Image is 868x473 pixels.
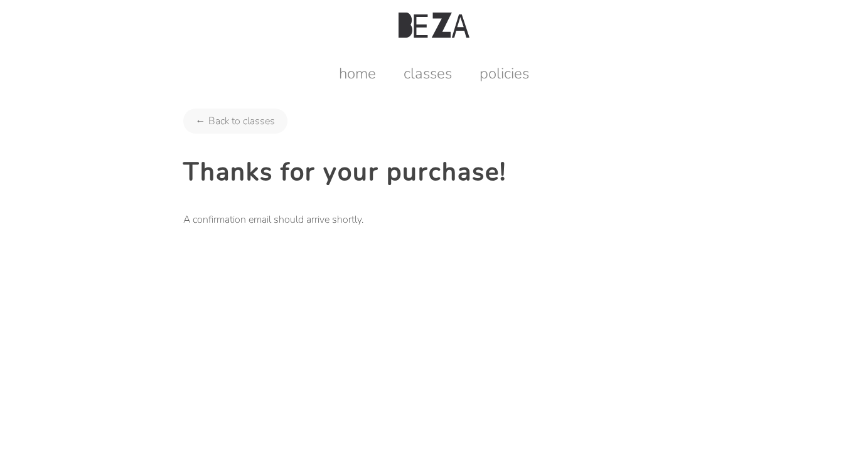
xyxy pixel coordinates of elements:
[183,155,685,189] h2: Thanks for your purchase!
[399,13,469,38] img: Beza Studio Logo
[183,210,685,230] p: A confirmation email should arrive shortly.
[326,63,388,83] a: home
[467,63,542,83] a: policies
[183,109,287,134] a: ← Back to classes
[391,63,464,83] a: classes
